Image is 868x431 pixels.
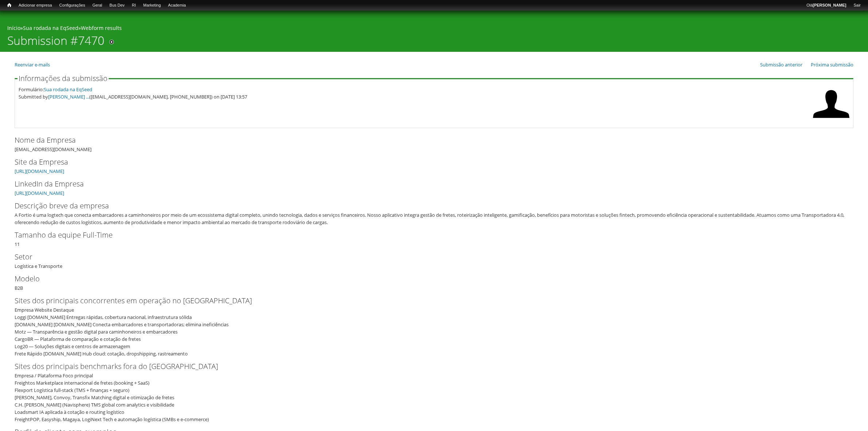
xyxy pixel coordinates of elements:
div: » » [7,24,861,34]
a: Próxima submissão [811,61,853,68]
legend: Informações da submissão [17,75,109,82]
a: Submissão anterior [760,61,802,68]
div: [EMAIL_ADDRESS][DOMAIN_NAME] [15,135,853,153]
a: Geral [89,2,106,9]
a: Olá[PERSON_NAME] [803,2,850,9]
a: Marketing [140,2,164,9]
a: RI [128,2,140,9]
div: Empresa Website Destaque Loggi [DOMAIN_NAME] Entregas rápidas, cobertura nacional, infraestrutura... [15,306,849,357]
a: Sua rodada na EqSeed [44,86,92,93]
label: Site da Empresa [15,157,841,168]
a: Academia [164,2,190,9]
a: Início [7,24,20,31]
div: 11 [15,230,853,248]
div: A Fortio é uma logtech que conecta embarcadores a caminhoneiros por meio de um ecossistema digita... [15,211,849,226]
a: [PERSON_NAME] ... [48,93,89,100]
img: Foto de Thiago Moreira dos Santos [813,86,849,122]
div: Submitted by ([EMAIL_ADDRESS][DOMAIN_NAME], [PHONE_NUMBER]) on [DATE] 13:57 [19,93,809,100]
a: Bus Dev [106,2,128,9]
a: Sair [850,2,864,9]
label: Descrição breve da empresa [15,200,841,211]
a: Adicionar empresa [15,2,56,9]
label: Sites dos principais concorrentes em operação no [GEOGRAPHIC_DATA] [15,295,841,306]
label: Tamanho da equipe Full-Time [15,230,841,240]
a: [URL][DOMAIN_NAME] [15,190,64,196]
label: Nome da Empresa [15,135,841,146]
a: Reenviar e-mails [15,61,50,68]
label: Modelo [15,273,841,284]
div: B2B [15,273,853,292]
a: Configurações [56,2,89,9]
a: Início [4,2,15,9]
div: Formulário: [19,86,809,93]
div: Logística e Transporte [15,251,853,270]
a: Sua rodada na EqSeed [23,24,78,31]
a: Ver perfil do usuário. [813,117,849,124]
label: Sites dos principais benchmarks fora do [GEOGRAPHIC_DATA] [15,361,841,372]
label: Setor [15,251,841,262]
span: Início [7,3,11,8]
a: [URL][DOMAIN_NAME] [15,168,64,174]
label: LinkedIn da Empresa [15,178,841,189]
h1: Submission #7470 [7,34,104,52]
a: Webform results [81,24,122,31]
strong: [PERSON_NAME] [813,3,846,7]
div: Empresa / Plataforma Foco principal Freightos Marketplace internacional de fretes (booking + SaaS... [15,372,849,423]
